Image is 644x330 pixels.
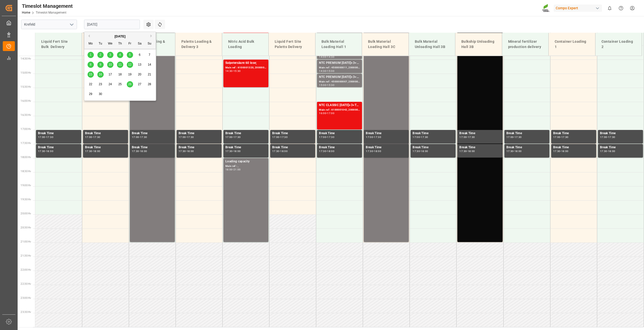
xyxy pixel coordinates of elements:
[233,168,233,171] div: -
[128,82,131,86] span: 26
[319,145,360,150] div: Break Time
[467,136,467,138] div: -
[107,52,113,58] div: Choose Wednesday, September 3rd, 2025
[150,34,153,37] button: Next Month
[514,150,522,152] div: 18:00
[421,150,428,152] div: 18:00
[319,131,360,136] div: Break Time
[514,136,522,138] div: 17:30
[97,91,104,97] div: Choose Tuesday, September 30th, 2025
[146,41,153,47] div: Su
[127,41,133,47] div: Fr
[21,100,31,102] span: 16:00 Hr
[38,131,79,136] div: Break Time
[225,145,266,150] div: Break Time
[225,131,266,136] div: Break Time
[84,34,156,39] div: [DATE]
[99,82,102,86] span: 23
[467,150,467,152] div: -
[179,136,186,138] div: 17:00
[132,145,173,150] div: Break Time
[279,150,280,152] div: -
[600,145,641,150] div: Break Time
[21,184,31,187] span: 19:00 Hr
[137,71,143,78] div: Choose Saturday, September 20th, 2025
[132,150,139,152] div: 17:30
[187,150,194,152] div: 18:00
[374,150,381,152] div: 18:00
[107,71,113,78] div: Choose Wednesday, September 17th, 2025
[327,136,334,138] div: 17:30
[326,70,327,72] div: -
[233,150,233,152] div: -
[89,92,92,96] span: 29
[608,150,615,152] div: 18:00
[506,150,514,152] div: 17:30
[88,41,94,47] div: Mo
[326,136,327,138] div: -
[272,145,313,150] div: Break Time
[97,41,104,47] div: Tu
[420,136,421,138] div: -
[38,136,45,138] div: 17:00
[373,150,374,152] div: -
[127,62,133,68] div: Choose Friday, September 12th, 2025
[138,63,141,66] span: 13
[506,37,545,52] div: Mineral fertilizer production delivery
[21,282,31,285] span: 22:30 Hr
[233,70,241,72] div: 15:30
[137,52,143,58] div: Choose Saturday, September 6th, 2025
[21,142,31,145] span: 17:30 Hr
[84,20,140,29] input: DD.MM.YYYY
[38,145,79,150] div: Break Time
[600,136,607,138] div: 17:00
[272,150,279,152] div: 17:30
[179,150,186,152] div: 17:30
[179,131,220,136] div: Break Time
[413,150,420,152] div: 17:30
[138,82,141,86] span: 27
[326,112,327,114] div: -
[233,136,233,138] div: -
[138,73,141,76] span: 20
[118,63,122,66] span: 11
[132,136,139,138] div: 17:00
[459,145,500,150] div: Break Time
[22,11,30,14] a: Home
[468,136,475,138] div: 17:30
[107,81,113,87] div: Choose Wednesday, September 24th, 2025
[599,37,638,52] div: Container Loading 2
[327,150,334,152] div: 18:00
[146,62,153,68] div: Choose Sunday, September 14th, 2025
[100,53,101,57] span: 2
[132,131,173,136] div: Break Time
[421,136,428,138] div: 17:30
[86,50,154,99] div: month 2025-09
[600,150,607,152] div: 17:30
[459,150,467,152] div: 17:30
[319,108,360,112] div: Main ref : 6100001042, 2000000209;
[327,84,334,86] div: 15:30
[506,145,547,150] div: Break Time
[90,63,92,66] span: 8
[127,71,133,78] div: Choose Friday, September 19th, 2025
[88,62,94,68] div: Choose Monday, September 8th, 2025
[225,168,233,171] div: 18:00
[319,80,360,84] div: Main ref : 4500000007, 2000000014;
[45,136,46,138] div: -
[149,53,150,57] span: 7
[117,81,123,87] div: Choose Thursday, September 25th, 2025
[319,112,326,114] div: 16:00
[89,82,92,86] span: 22
[272,136,279,138] div: 17:00
[85,131,126,136] div: Break Time
[506,131,547,136] div: Break Time
[413,37,451,52] div: Bulk Material Unloading Hall 3B
[21,212,31,215] span: 20:00 Hr
[468,150,475,152] div: 18:00
[118,82,122,86] span: 25
[553,145,594,150] div: Break Time
[107,62,113,68] div: Choose Wednesday, September 10th, 2025
[97,71,104,78] div: Choose Tuesday, September 16th, 2025
[127,81,133,87] div: Choose Friday, September 26th, 2025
